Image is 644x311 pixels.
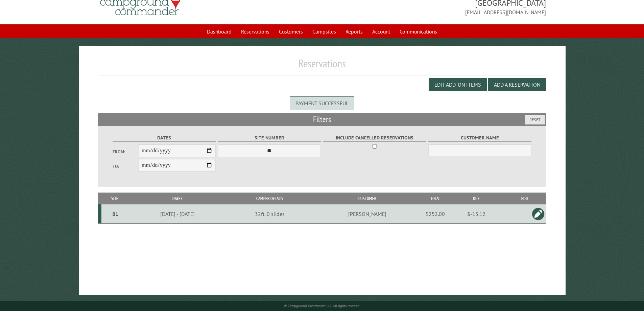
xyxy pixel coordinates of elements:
th: Due [449,193,504,204]
th: Camper Details [227,193,313,204]
a: Communications [396,25,441,38]
a: Dashboard [203,25,236,38]
label: To: [113,163,138,170]
th: Total [422,193,449,204]
small: © Campground Commander LLC. All rights reserved. [284,304,360,308]
button: Reset [525,115,545,125]
a: Customers [275,25,307,38]
th: Site [101,193,128,204]
label: Site Number [218,134,321,142]
th: Customer [313,193,422,204]
a: Reservations [237,25,273,38]
button: Edit Add-on Items [429,78,487,91]
td: $252.00 [422,204,449,224]
a: Account [368,25,394,38]
th: Edit [504,193,546,204]
a: Reports [341,25,367,38]
td: 32ft, 0 slides [227,204,313,224]
td: [PERSON_NAME] [313,204,422,224]
th: Dates [128,193,226,204]
h1: Reservations [98,57,546,75]
label: Dates [113,134,216,142]
button: Add a Reservation [488,78,546,91]
label: Customer Name [428,134,531,142]
label: From: [113,149,138,155]
div: 81 [104,210,127,217]
div: [DATE] - [DATE] [129,210,226,217]
h2: Filters [98,113,546,126]
label: Include Cancelled Reservations [323,134,426,142]
td: $-15.12 [449,204,504,224]
div: Payment successful [290,96,354,110]
a: Campsites [308,25,340,38]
